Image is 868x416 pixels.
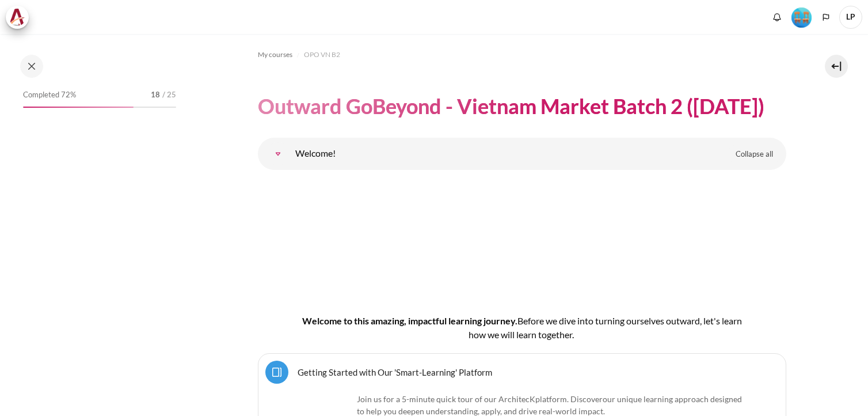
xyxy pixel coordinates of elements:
a: Collapse all [727,145,782,164]
a: Getting Started with Our 'Smart-Learning' Platform [298,366,492,377]
a: Level #4 [787,6,816,28]
h1: Outward GoBeyond - Vietnam Market Batch 2 ([DATE]) [258,93,764,120]
span: OPO VN B2 [304,50,340,60]
img: Architeck [9,9,25,26]
span: efore we dive into turning ourselves outward, let's learn how we will learn together. [469,315,742,340]
div: Level #4 [791,6,812,28]
a: My courses [258,48,292,62]
a: User menu [839,6,862,29]
span: LP [839,6,862,29]
span: Collapse all [736,149,773,160]
h4: Welcome to this amazing, impactful learning journey. [295,314,749,342]
span: Completed 72% [23,89,76,101]
a: Architeck Architeck [6,6,35,29]
span: My courses [258,50,292,60]
img: Level #4 [791,7,812,28]
span: 18 [151,89,160,101]
button: Languages [817,9,835,26]
a: Welcome! [267,142,290,165]
nav: Navigation bar [258,46,786,64]
span: B [517,315,523,326]
div: 72% [23,107,134,108]
span: / 25 [162,89,176,101]
div: Show notification window with no new notifications [768,9,786,26]
a: OPO VN B2 [304,48,340,62]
